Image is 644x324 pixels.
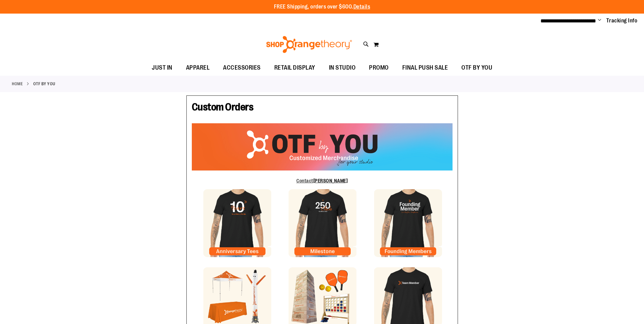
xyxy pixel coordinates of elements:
[186,60,210,75] span: APPAREL
[606,17,638,24] a: Tracking Info
[313,178,348,183] b: [PERSON_NAME]
[322,60,363,76] a: IN STUDIO
[265,36,353,53] img: Shop Orangetheory
[353,4,370,10] a: Details
[223,60,261,75] span: ACCESSORIES
[395,60,455,76] a: FINAL PUSH SALE
[402,60,448,75] span: FINAL PUSH SALE
[216,60,268,76] a: ACCESSORIES
[274,3,370,11] p: FREE Shipping, orders over $600.
[289,189,356,257] img: Milestone Tile
[203,189,271,257] img: Anniversary Tile
[598,17,601,24] button: Account menu
[296,178,348,183] a: Contact[PERSON_NAME]
[374,189,442,257] img: Founding Member Tile
[145,60,179,76] a: JUST IN
[152,60,172,75] span: JUST IN
[268,60,322,76] a: RETAIL DISPLAY
[461,60,492,75] span: OTF BY YOU
[455,60,499,75] a: OTF BY YOU
[12,81,23,87] a: Home
[179,60,217,76] a: APPAREL
[329,60,356,75] span: IN STUDIO
[192,101,453,116] h1: Custom Orders
[369,60,389,75] span: PROMO
[192,123,453,170] img: OTF Custom Orders
[274,60,315,75] span: RETAIL DISPLAY
[33,81,55,87] strong: OTF By You
[362,60,395,76] a: PROMO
